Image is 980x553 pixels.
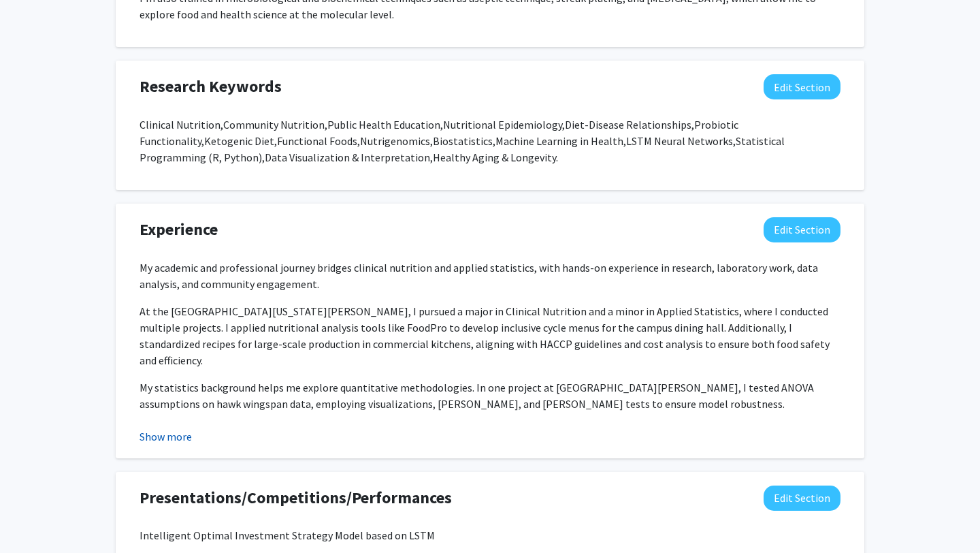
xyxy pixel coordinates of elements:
[140,259,840,292] p: My academic and professional journey bridges clinical nutrition and applied statistics, with hand...
[223,118,327,131] span: Community Nutrition,
[764,486,840,511] button: Edit Presentations/Competitions/Performances
[360,134,433,148] span: Nutrigenomics,
[140,74,282,99] span: Research Keywords
[204,134,277,148] span: Ketogenic Diet,
[140,486,452,510] span: Presentations/Competitions/Performances
[10,492,58,543] iframe: Chat
[626,134,736,148] span: LSTM Neural Networks,
[565,118,694,131] span: Diet-Disease Relationships,
[764,217,840,242] button: Edit Experience
[140,527,840,543] p: Intelligent Optimal Investment Strategy Model based on LSTM
[140,116,840,165] p: Clinical Nutrition,
[140,118,738,148] span: Probiotic Functionality,
[764,74,840,99] button: Edit Research Keywords
[433,151,558,164] span: Healthy Aging & Longevity.
[140,379,840,412] p: My statistics background helps me explore quantitative methodologies. In one project at [GEOGRAPH...
[265,151,433,164] span: Data Visualization & Interpretation,
[140,217,218,242] span: Experience
[277,134,360,148] span: Functional Foods,
[443,118,565,131] span: Nutritional Epidemiology,
[140,134,785,164] span: Statistical Programming (R, Python),
[140,428,192,445] button: Show more
[327,118,443,131] span: Public Health Education,
[495,134,626,148] span: Machine Learning in Health,
[140,303,840,368] p: At the [GEOGRAPHIC_DATA][US_STATE][PERSON_NAME], I pursued a major in Clinical Nutrition and a mi...
[433,134,495,148] span: Biostatistics,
